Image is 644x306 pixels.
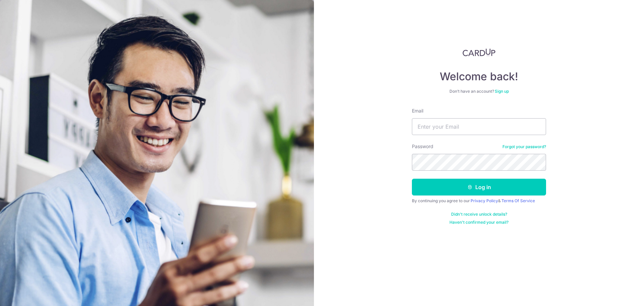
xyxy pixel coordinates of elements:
div: By continuing you agree to our & [412,198,546,204]
a: Didn't receive unlock details? [451,212,507,217]
img: CardUp Logo [463,48,495,56]
a: Forgot your password? [502,144,546,149]
label: Email [412,107,423,114]
a: Terms Of Service [501,198,535,203]
button: Log in [412,179,546,195]
a: Privacy Policy [471,198,498,203]
a: Sign up [495,89,509,94]
a: Haven't confirmed your email? [449,220,508,225]
h4: Welcome back! [412,70,546,83]
div: Don’t have an account? [412,89,546,94]
input: Enter your Email [412,118,546,135]
label: Password [412,143,433,150]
